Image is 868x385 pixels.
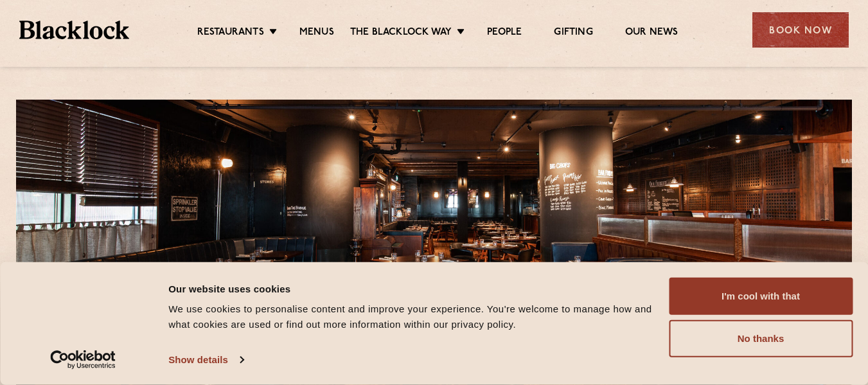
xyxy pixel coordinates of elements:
a: Show details [168,350,243,370]
a: Usercentrics Cookiebot - opens in a new window [27,350,139,370]
img: BL_Textured_Logo-footer-cropped.svg [19,21,129,39]
a: People [487,26,522,40]
button: No thanks [669,320,853,357]
div: Book Now [752,12,849,48]
div: Our website uses cookies [168,281,654,296]
div: We use cookies to personalise content and improve your experience. You're welcome to manage how a... [168,301,654,332]
a: The Blacklock Way [350,26,452,40]
a: Menus [299,26,334,40]
button: I'm cool with that [669,278,853,315]
a: Gifting [554,26,592,40]
a: Our News [625,26,678,40]
a: Restaurants [197,26,264,40]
